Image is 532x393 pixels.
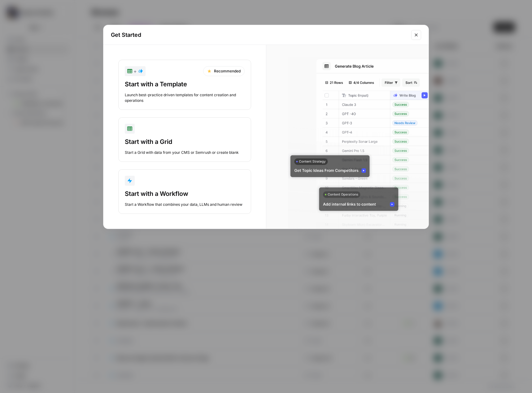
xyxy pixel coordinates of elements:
div: Launch best-practice driven templates for content creation and operations [125,92,245,103]
div: Start with a Grid [125,137,245,146]
button: Close modal [411,30,421,40]
div: Start with a Template [125,80,245,89]
div: Start with a Workflow [125,189,245,198]
h2: Get Started [111,31,408,39]
div: Recommended [203,66,245,76]
button: Start with a WorkflowStart a Workflow that combines your data, LLMs and human review [118,169,251,214]
div: Start a Workflow that combines your data, LLMs and human review [125,202,245,207]
button: +RecommendedStart with a TemplateLaunch best-practice driven templates for content creation and o... [118,60,251,110]
div: Start a Grid with data from your CMS or Semrush or create blank [125,150,245,155]
button: Start with a GridStart a Grid with data from your CMS or Semrush or create blank [118,117,251,162]
div: + [127,67,143,75]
